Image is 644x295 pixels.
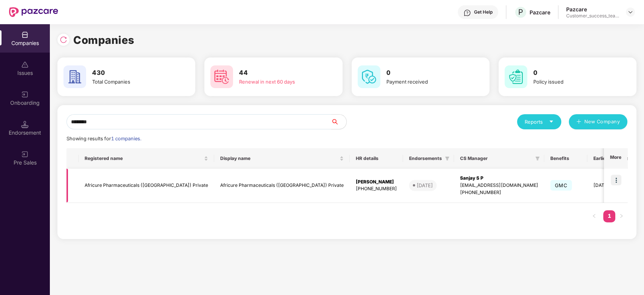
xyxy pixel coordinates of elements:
img: svg+xml;base64,PHN2ZyBpZD0iSGVscC0zMngzMiIgeG1sbnM9Imh0dHA6Ly93d3cudzMub3JnLzIwMDAvc3ZnIiB3aWR0aD... [463,9,471,17]
h3: 44 [239,68,321,78]
span: Showing results for [66,136,141,141]
div: [EMAIL_ADDRESS][DOMAIN_NAME] [460,182,538,189]
h3: 0 [386,68,468,78]
button: right [615,210,627,222]
div: Reports [525,118,554,126]
div: Total Companies [92,78,174,85]
span: filter [534,154,541,163]
span: left [592,214,596,218]
span: filter [535,156,540,161]
th: Benefits [544,148,587,169]
th: More [604,148,627,169]
img: svg+xml;base64,PHN2ZyB4bWxucz0iaHR0cDovL3d3dy53My5vcmcvMjAwMC9zdmciIHdpZHRoPSI2MCIgaGVpZ2h0PSI2MC... [63,65,86,88]
td: Africure Pharmaceuticals ([GEOGRAPHIC_DATA]) Private [214,169,350,203]
th: Display name [214,148,350,169]
div: [DATE] [417,182,433,189]
span: caret-down [549,119,554,124]
h3: 430 [92,68,174,78]
span: filter [443,154,451,163]
div: Get Help [474,9,493,15]
img: svg+xml;base64,PHN2ZyB4bWxucz0iaHR0cDovL3d3dy53My5vcmcvMjAwMC9zdmciIHdpZHRoPSI2MCIgaGVpZ2h0PSI2MC... [505,65,527,88]
a: 1 [603,210,615,222]
span: filter [445,156,449,161]
th: Registered name [79,148,214,169]
img: svg+xml;base64,PHN2ZyB4bWxucz0iaHR0cDovL3d3dy53My5vcmcvMjAwMC9zdmciIHdpZHRoPSI2MCIgaGVpZ2h0PSI2MC... [358,65,380,88]
div: Sanjay S P [460,175,538,182]
span: Display name [220,155,338,161]
span: search [331,119,346,125]
span: GMC [550,180,572,191]
td: Africure Pharmaceuticals ([GEOGRAPHIC_DATA]) Private [79,169,214,203]
div: Renewal in next 60 days [239,78,321,85]
th: Earliest Renewal [587,148,636,169]
span: CS Manager [460,155,532,161]
div: Pazcare [530,9,550,16]
td: [DATE] [587,169,636,203]
img: svg+xml;base64,PHN2ZyB4bWxucz0iaHR0cDovL3d3dy53My5vcmcvMjAwMC9zdmciIHdpZHRoPSI2MCIgaGVpZ2h0PSI2MC... [210,65,233,88]
img: svg+xml;base64,PHN2ZyB3aWR0aD0iMjAiIGhlaWdodD0iMjAiIHZpZXdCb3g9IjAgMCAyMCAyMCIgZmlsbD0ibm9uZSIgeG... [21,91,29,98]
img: icon [611,175,621,185]
button: search [331,114,347,129]
img: svg+xml;base64,PHN2ZyBpZD0iQ29tcGFuaWVzIiB4bWxucz0iaHR0cDovL3d3dy53My5vcmcvMjAwMC9zdmciIHdpZHRoPS... [21,31,29,39]
h1: Companies [73,32,134,48]
span: Registered name [85,155,202,161]
span: Endorsements [409,155,442,161]
span: plus [576,119,581,125]
div: Policy issued [533,78,615,85]
button: plusNew Company [569,114,627,129]
div: Payment received [386,78,468,85]
li: Previous Page [588,210,600,222]
img: svg+xml;base64,PHN2ZyBpZD0iSXNzdWVzX2Rpc2FibGVkIiB4bWxucz0iaHR0cDovL3d3dy53My5vcmcvMjAwMC9zdmciIH... [21,61,29,68]
div: [PERSON_NAME] [356,179,397,186]
span: New Company [584,118,620,126]
th: HR details [350,148,403,169]
span: 1 companies. [111,136,141,141]
div: [PHONE_NUMBER] [356,185,397,193]
img: svg+xml;base64,PHN2ZyB3aWR0aD0iMjAiIGhlaWdodD0iMjAiIHZpZXdCb3g9IjAgMCAyMCAyMCIgZmlsbD0ibm9uZSIgeG... [21,151,29,158]
img: svg+xml;base64,PHN2ZyBpZD0iRHJvcGRvd24tMzJ4MzIiIHhtbG5zPSJodHRwOi8vd3d3LnczLm9yZy8yMDAwL3N2ZyIgd2... [627,9,633,15]
div: Customer_success_team_lead [566,13,619,19]
img: New Pazcare Logo [9,7,58,17]
h3: 0 [533,68,615,78]
li: Next Page [615,210,627,222]
div: [PHONE_NUMBER] [460,189,538,196]
img: svg+xml;base64,PHN2ZyB3aWR0aD0iMTQuNSIgaGVpZ2h0PSIxNC41IiB2aWV3Qm94PSIwIDAgMTYgMTYiIGZpbGw9Im5vbm... [21,121,29,128]
span: P [518,8,523,17]
button: left [588,210,600,222]
li: 1 [603,210,615,222]
div: Pazcare [566,6,619,13]
img: svg+xml;base64,PHN2ZyBpZD0iUmVsb2FkLTMyeDMyIiB4bWxucz0iaHR0cDovL3d3dy53My5vcmcvMjAwMC9zdmciIHdpZH... [60,36,67,43]
span: right [619,214,624,218]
